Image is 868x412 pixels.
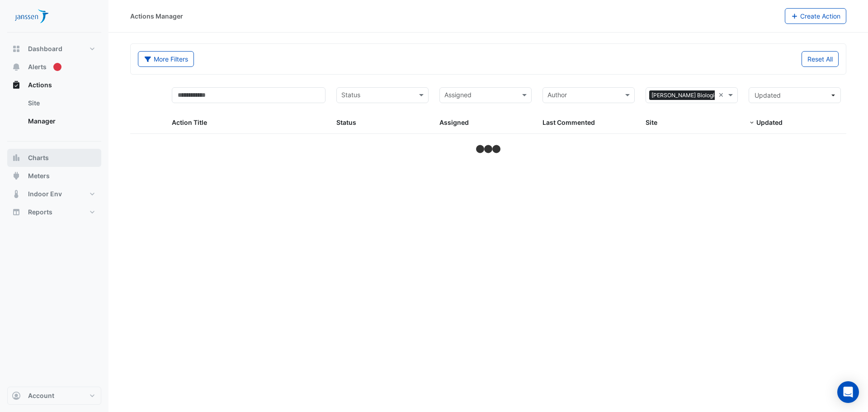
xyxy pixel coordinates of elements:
[7,185,101,203] button: Indoor Env
[12,208,21,217] app-icon: Reports
[649,90,722,100] span: [PERSON_NAME] Biologics
[802,51,839,67] button: Reset All
[172,118,207,126] span: Action Title
[28,81,52,90] span: Actions
[542,118,595,126] span: Last Commented
[756,118,783,126] span: Updated
[7,203,101,221] button: Reports
[12,62,21,71] app-icon: Alerts
[646,118,657,126] span: Site
[785,8,847,24] button: Create Action
[7,76,101,94] button: Actions
[28,44,62,53] span: Dashboard
[28,208,52,217] span: Reports
[7,94,101,134] div: Actions
[7,58,101,76] button: Alerts
[7,167,101,185] button: Meters
[7,40,101,58] button: Dashboard
[12,81,21,90] app-icon: Actions
[12,44,21,53] app-icon: Dashboard
[28,189,62,199] span: Indoor Env
[28,62,47,71] span: Alerts
[21,112,101,130] a: Manager
[28,153,49,162] span: Charts
[12,189,21,199] app-icon: Indoor Env
[11,7,52,25] img: Company Logo
[21,94,101,112] a: Site
[12,153,21,162] app-icon: Charts
[12,171,21,180] app-icon: Meters
[130,11,183,21] div: Actions Manager
[28,391,54,400] span: Account
[749,87,841,103] button: Updated
[336,118,356,126] span: Status
[138,51,194,67] button: More Filters
[28,171,50,180] span: Meters
[837,381,859,403] div: Open Intercom Messenger
[7,387,101,405] button: Account
[718,90,726,100] span: Clear
[7,149,101,167] button: Charts
[439,118,469,126] span: Assigned
[755,91,781,99] span: Updated
[53,63,61,71] div: Tooltip anchor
